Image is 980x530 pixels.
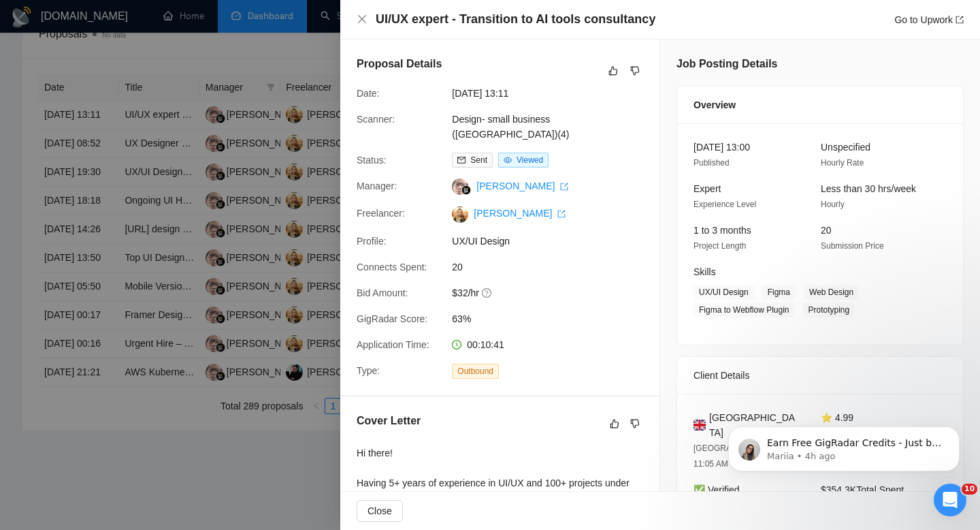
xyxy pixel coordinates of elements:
img: gigradar-bm.png [461,185,471,195]
a: [PERSON_NAME] export [476,181,568,191]
span: dislike [630,418,640,429]
span: [DATE] 13:11 [452,86,656,101]
span: UX/UI Design [693,285,754,300]
span: dislike [630,65,640,76]
button: dislike [627,63,643,79]
span: Outbound [452,364,499,379]
span: Bid Amount: [357,287,408,298]
span: like [608,65,618,76]
span: Hourly Rate [821,158,864,168]
span: export [955,16,964,24]
span: UX/UI Design [452,234,656,249]
span: Overview [693,97,736,112]
span: Sent [470,155,487,165]
span: Expert [693,183,721,194]
span: Manager: [357,181,397,191]
h4: UI/UX expert - Transition to AI tools consultancy [376,11,655,28]
button: dislike [627,416,643,432]
span: Unspecified [821,142,870,153]
span: Application Time: [357,339,429,350]
div: Client Details [693,357,947,394]
button: Close [357,14,367,25]
span: Project Length [693,241,746,251]
span: export [560,183,568,191]
span: export [557,210,566,218]
span: Published [693,158,730,168]
span: Web Design [804,285,859,300]
span: Freelancer: [357,208,405,219]
span: Prototyping [803,302,855,317]
span: Scanner: [357,114,395,125]
span: 20 [821,225,832,236]
a: [PERSON_NAME] export [474,208,566,219]
span: 10 [962,484,977,495]
span: eye [504,156,512,164]
span: Date: [357,88,379,99]
span: 00:10:41 [467,339,504,350]
span: Hourly [821,200,845,209]
span: Skills [693,266,716,277]
h5: Proposal Details [357,56,442,72]
span: Experience Level [693,200,756,209]
iframe: Intercom live chat [934,484,966,516]
span: Figma [762,285,796,300]
span: $32/hr [452,285,656,300]
span: [DATE] 13:00 [693,142,750,153]
h5: Job Posting Details [676,56,777,72]
iframe: Intercom notifications message [708,398,980,493]
span: Viewed [517,155,543,165]
span: Submission Price [821,241,884,251]
span: Connects Spent: [357,262,427,272]
img: 🇬🇧 [693,418,706,433]
span: GigRadar Score: [357,313,427,324]
button: Close [357,500,403,522]
button: like [606,416,623,432]
a: Design- small business ([GEOGRAPHIC_DATA])(4) [452,114,569,140]
a: Go to Upworkexport [894,14,964,25]
span: mail [457,156,465,164]
span: ✅ Verified [693,484,740,495]
span: close [357,14,367,25]
h5: Cover Letter [357,413,421,429]
span: Less than 30 hrs/week [821,183,916,194]
span: question-circle [482,287,493,298]
span: Close [367,503,392,518]
span: Type: [357,365,380,376]
span: Status: [357,155,387,166]
span: 20 [452,260,656,275]
span: 63% [452,311,656,326]
span: 1 to 3 months [693,225,751,236]
button: like [605,63,621,79]
span: Figma to Webflow Plugin [693,302,795,317]
span: like [610,418,619,429]
span: clock-circle [452,340,461,349]
img: c1VvKIttGVViXNJL2ESZaUf3zaf4LsFQKa-J0jOo-moCuMrl1Xwh1qxgsHaISjvPQe [452,206,468,223]
span: [GEOGRAPHIC_DATA] 11:05 AM [693,443,779,469]
span: Profile: [357,236,387,247]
